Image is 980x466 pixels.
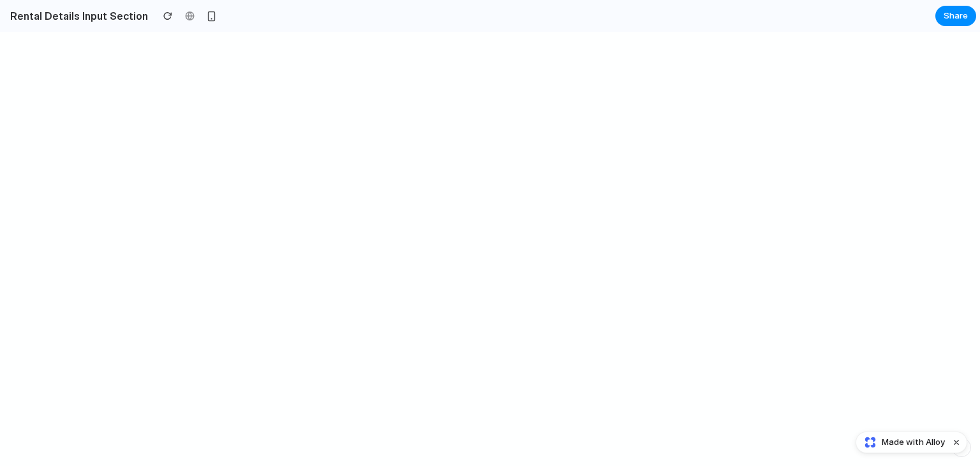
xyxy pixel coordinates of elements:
button: Share [935,6,976,26]
span: Share [944,10,968,22]
h2: Rental Details Input Section [5,8,148,24]
button: Dismiss watermark [949,435,964,450]
span: Made with Alloy [882,436,945,449]
a: Made with Alloy [856,436,946,449]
